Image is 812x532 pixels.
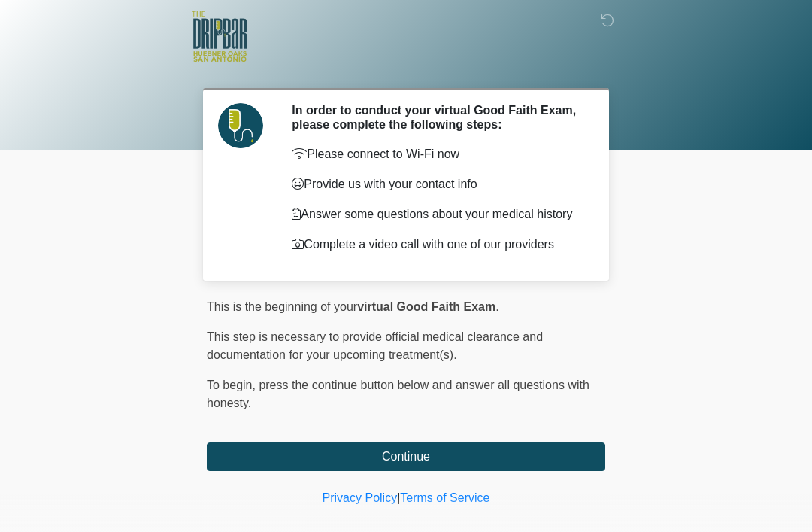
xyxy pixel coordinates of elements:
span: To begin, [207,378,259,391]
span: This is the beginning of your [207,300,357,313]
img: Agent Avatar [218,103,263,148]
p: Please connect to Wi-Fi now [292,145,583,163]
a: Terms of Service [400,491,489,504]
span: press the continue button below and answer all questions with honesty. [207,378,589,409]
span: This step is necessary to provide official medical clearance and documentation for your upcoming ... [207,330,543,361]
p: Complete a video call with one of our providers [292,236,583,254]
h2: In order to conduct your virtual Good Faith Exam, please complete the following steps: [292,103,583,132]
span: . [495,300,498,313]
a: Privacy Policy [323,491,398,504]
p: Answer some questions about your medical history [292,205,583,223]
p: Provide us with your contact info [292,175,583,193]
img: The DRIPBaR - The Strand at Huebner Oaks Logo [192,11,247,62]
button: Continue [207,442,605,471]
strong: virtual Good Faith Exam [357,300,495,313]
a: | [397,491,400,504]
